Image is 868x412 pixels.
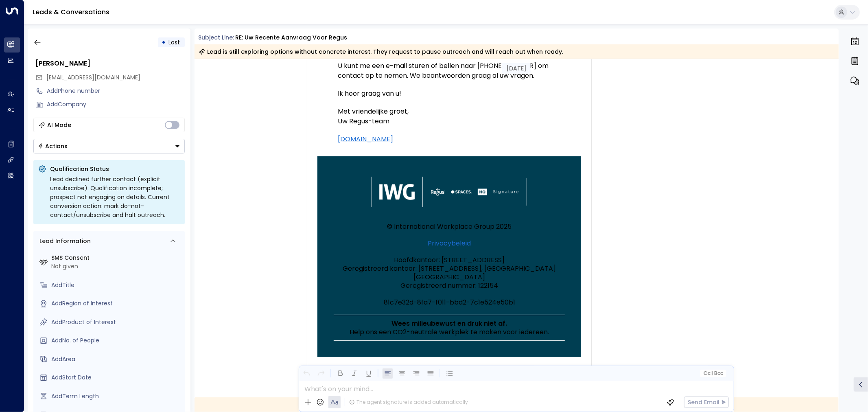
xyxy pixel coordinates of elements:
[334,328,565,336] p: Help ons een CO2-neutrale werkplek te maken voor iedereen.
[52,262,181,271] div: Not given
[704,370,723,376] span: Cc Bcc
[338,89,561,99] p: Ik hoor graag van u!
[199,33,234,42] span: Subject Line:
[50,165,180,173] p: Qualification Status
[338,61,561,81] p: U kunt me een e-mail sturen of bellen naar [PHONE_NUMBER] om contact op te nemen. We beantwoorden...
[711,370,713,376] span: |
[47,100,185,109] div: AddCompany
[48,121,72,129] div: AI Mode
[338,134,393,144] a: [DOMAIN_NAME]
[47,73,141,82] span: margrietharmsen@hotmail.com
[50,175,180,219] div: Lead declined further contact (explicit unsubscribe). Qualification incomplete; prospect not enga...
[52,392,181,401] div: AddTerm Length
[502,63,531,74] div: [DATE]
[38,142,68,150] div: Actions
[52,355,181,364] div: AddArea
[338,116,561,126] p: Uw Regus-team
[391,319,507,328] strong: Wees milieubewust en druk niet af.
[338,107,561,116] p: Met vriendelijke groet,
[334,256,565,264] p: Hoofdkantoor: [STREET_ADDRESS]
[367,173,531,211] a: https://app.contact.regus.com/e/er?utm_campaign=Touchpoint_IWG_Day1&utm_medium=email&utm_source=e...
[33,7,109,17] a: Leads & Conversations
[47,87,185,95] div: AddPhone number
[700,370,726,377] button: Cc|Bcc
[334,222,565,231] p: © International Workplace Group 2025
[52,373,181,382] div: AddStart Date
[36,59,185,68] div: [PERSON_NAME]
[162,35,166,50] div: •
[349,399,468,406] div: The agent signature is added automatically
[47,73,141,81] span: [EMAIL_ADDRESS][DOMAIN_NAME]
[235,33,347,42] div: RE: Uw recente aanvraag voor Regus
[52,318,181,327] div: AddProduct of Interest
[169,38,180,46] span: Lost
[199,48,564,56] div: Lead is still exploring options without concrete interest. They request to pause outreach and wil...
[33,139,185,153] button: Actions
[428,239,471,248] a: Privacybeleid
[334,281,565,290] p: Geregistreerd nummer: 122154
[334,264,565,281] p: Geregistreerd kantoor: [STREET_ADDRESS], [GEOGRAPHIC_DATA] [GEOGRAPHIC_DATA]
[334,298,565,307] p: 81c7e32d-8fa7-f011-bbd2-7c1e524e50b1
[52,299,181,308] div: AddRegion of Interest
[52,336,181,345] div: AddNo. of People
[52,254,181,262] label: SMS Consent
[302,368,312,379] button: Undo
[52,281,181,289] div: AddTitle
[37,237,91,245] div: Lead Information
[33,139,185,153] div: Button group with a nested menu
[316,368,326,379] button: Redo
[367,173,531,211] img: Groep logo's waaronder IWG, Regus, Spaces, HQ, Signature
